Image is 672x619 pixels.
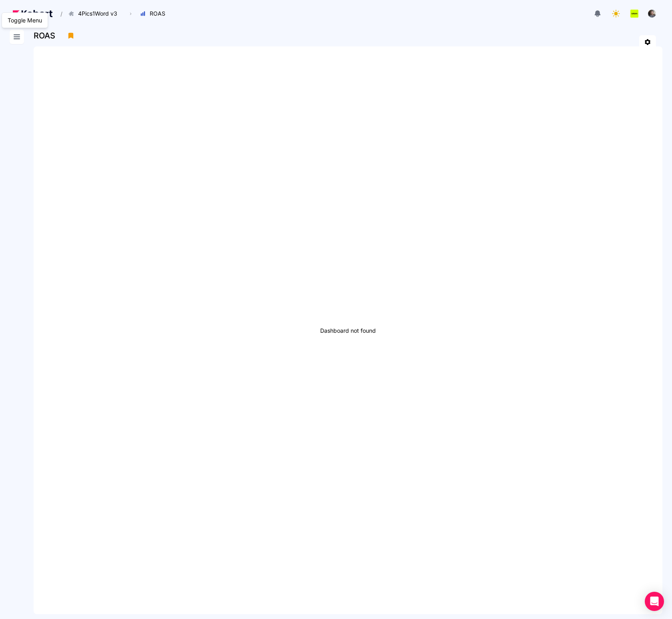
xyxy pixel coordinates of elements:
img: logo_Lotum_Logo_20240521114851236074.png [630,10,638,18]
div: Open Intercom Messenger [645,592,664,611]
span: / [54,10,62,18]
span: Dashboard not found [320,326,376,335]
span: 4Pics1Word v3 [78,10,117,18]
h3: ROAS [34,32,60,40]
button: 4Pics1Word v3 [64,7,126,20]
div: Toggle Menu [6,14,44,26]
span: › [128,10,133,17]
img: Kohort logo [13,10,52,17]
button: ROAS [136,7,174,20]
span: ROAS [150,10,165,18]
